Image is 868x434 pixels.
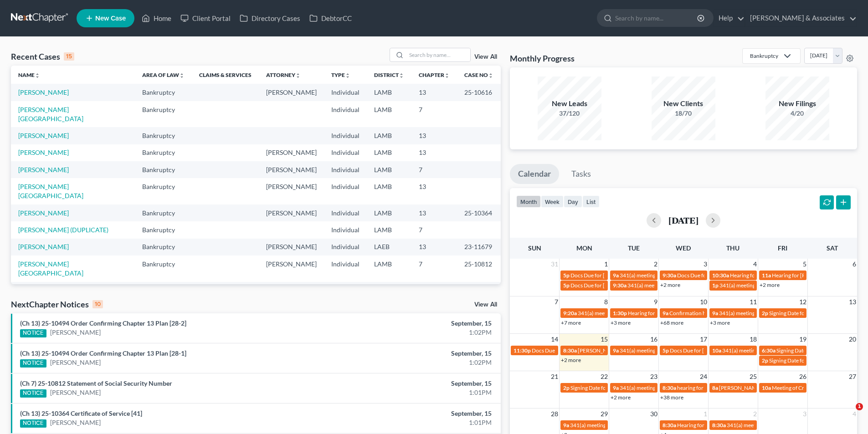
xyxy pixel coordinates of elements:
span: 341(a) meeting for [PERSON_NAME] [PERSON_NAME] [719,282,851,289]
a: +3 more [710,319,730,326]
span: 9a [613,347,619,354]
h2: [DATE] [668,215,699,225]
span: 17 [699,334,708,345]
span: 11:30p [514,347,531,354]
div: 15 [64,52,74,61]
span: Confirmation hearing for [PERSON_NAME] [669,310,773,317]
span: 24 [699,371,708,382]
div: 1:01PM [340,388,492,397]
a: [PERSON_NAME][GEOGRAPHIC_DATA] [18,183,83,199]
td: 13 [411,204,457,221]
a: (Ch 13) 25-10494 Order Confirming Chapter 13 Plan [28-2] [20,319,186,327]
span: Docs Due for [PERSON_NAME] [570,282,646,289]
td: LAMB [367,101,411,127]
td: [PERSON_NAME] [259,204,324,221]
td: Bankruptcy [135,127,192,144]
div: September, 15 [340,409,492,418]
a: Client Portal [176,10,235,26]
a: [PERSON_NAME] (DUPLICATE) [18,226,108,234]
a: (Ch 7) 25-10812 Statement of Social Security Number [20,379,172,387]
span: 8:30a [663,422,676,429]
span: 10a [712,347,721,354]
span: 341(a) meeting for [PERSON_NAME] [620,384,708,391]
span: 9:20a [563,310,577,317]
div: New Clients [652,98,715,109]
span: 31 [550,259,559,270]
td: [PERSON_NAME] [259,144,324,161]
td: Bankruptcy [135,221,192,238]
span: Hearing for [PERSON_NAME] [730,272,801,279]
div: 10 [92,300,103,308]
td: LAMB [367,84,411,101]
i: unfold_more [444,73,450,78]
span: Docs Due for [PERSON_NAME] [670,347,745,354]
span: 10 [699,296,708,307]
td: Bankruptcy [135,204,192,221]
span: 16 [649,334,658,345]
td: 7 [411,255,457,281]
span: Sat [827,244,838,252]
span: Wed [676,244,691,252]
a: [PERSON_NAME][GEOGRAPHIC_DATA] [18,106,83,123]
span: 8:30a [712,422,726,429]
td: LAMB [367,144,411,161]
a: Calendar [510,164,559,184]
div: New Leads [538,98,601,109]
span: 13 [848,296,857,307]
div: September, 15 [340,319,492,328]
a: +2 more [561,357,581,363]
span: [PERSON_NAME] - Criminal [719,384,786,391]
span: 3 [703,259,708,270]
a: [PERSON_NAME] [50,358,101,367]
a: +68 more [660,319,683,326]
span: 1 [856,403,863,410]
div: NOTICE [20,419,46,428]
a: [PERSON_NAME] [50,418,101,427]
div: New Filings [765,98,829,109]
td: Individual [324,84,367,101]
td: 13 [411,282,457,299]
a: [PERSON_NAME] [18,209,69,217]
td: LAMB [367,221,411,238]
td: Bankruptcy [135,239,192,255]
span: 9a [563,422,569,429]
a: [PERSON_NAME] [18,243,69,250]
span: 341(a) meeting for [PERSON_NAME] [727,422,815,429]
span: 25 [749,371,758,382]
span: 2 [653,259,658,270]
span: hearing for [PERSON_NAME] [677,384,747,391]
span: 12 [798,296,807,307]
span: 8 [603,296,609,307]
span: Hearing for [PERSON_NAME] [628,310,699,317]
span: 30 [649,408,658,419]
a: +7 more [561,319,581,326]
a: Tasks [563,164,599,184]
td: Bankruptcy [135,161,192,178]
a: [PERSON_NAME] & Associates [745,10,857,26]
span: 1 [703,408,708,419]
td: [PERSON_NAME] [259,178,324,204]
div: September, 15 [340,379,492,388]
a: [PERSON_NAME] [50,388,101,397]
th: Claims & Services [192,66,259,84]
a: Case Nounfold_more [464,71,493,78]
td: Individual [324,101,367,127]
td: 13 [411,178,457,204]
td: Individual [324,127,367,144]
a: Chapterunfold_more [419,71,450,78]
td: Bankruptcy [135,255,192,281]
span: Tue [628,244,640,252]
span: 18 [749,334,758,345]
a: Districtunfold_more [374,71,404,78]
div: Bankruptcy [750,52,778,60]
span: Signing Date for [PERSON_NAME] [776,347,858,354]
div: NextChapter Notices [11,299,103,310]
div: 37/120 [538,109,601,118]
span: 5 [802,259,807,270]
div: 4/20 [765,109,829,118]
i: unfold_more [488,73,493,78]
span: Hearing for [PERSON_NAME] & [PERSON_NAME] [677,422,796,429]
span: 21 [550,371,559,382]
td: Bankruptcy [135,101,192,127]
a: Directory Cases [235,10,305,26]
